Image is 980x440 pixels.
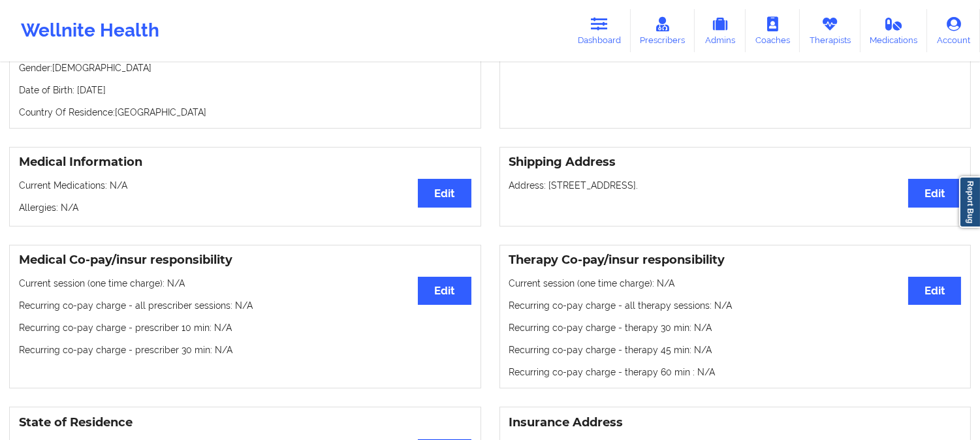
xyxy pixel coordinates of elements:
p: Gender: [DEMOGRAPHIC_DATA] [19,61,471,74]
a: Medications [861,9,928,52]
p: Recurring co-pay charge - all prescriber sessions : N/A [19,299,471,312]
h3: Medical Co-pay/insur responsibility [19,253,471,268]
p: Recurring co-pay charge - prescriber 10 min : N/A [19,321,471,334]
a: Prescribers [631,9,695,52]
p: Current session (one time charge): N/A [509,277,962,290]
h3: Medical Information [19,155,471,170]
h3: State of Residence [19,415,471,430]
a: Coaches [746,9,800,52]
a: Admins [695,9,746,52]
p: Allergies: N/A [19,201,471,214]
a: Therapists [800,9,861,52]
button: Edit [908,179,961,207]
a: Report Bug [959,176,980,228]
h3: Therapy Co-pay/insur responsibility [509,253,962,268]
p: Date of Birth: [DATE] [19,84,471,97]
p: Recurring co-pay charge - all therapy sessions : N/A [509,299,962,312]
h3: Shipping Address [509,155,962,170]
p: Recurring co-pay charge - therapy 30 min : N/A [509,321,962,334]
a: Dashboard [568,9,631,52]
a: Account [927,9,980,52]
p: Current Medications: N/A [19,179,471,192]
p: Recurring co-pay charge - therapy 45 min : N/A [509,343,962,356]
p: Address: [STREET_ADDRESS]. [509,179,962,192]
p: Country Of Residence: [GEOGRAPHIC_DATA] [19,106,471,119]
p: Recurring co-pay charge - therapy 60 min : N/A [509,366,962,379]
p: Recurring co-pay charge - prescriber 30 min : N/A [19,343,471,356]
p: Current session (one time charge): N/A [19,277,471,290]
button: Edit [418,179,471,207]
button: Edit [418,277,471,305]
button: Edit [908,277,961,305]
h3: Insurance Address [509,415,962,430]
